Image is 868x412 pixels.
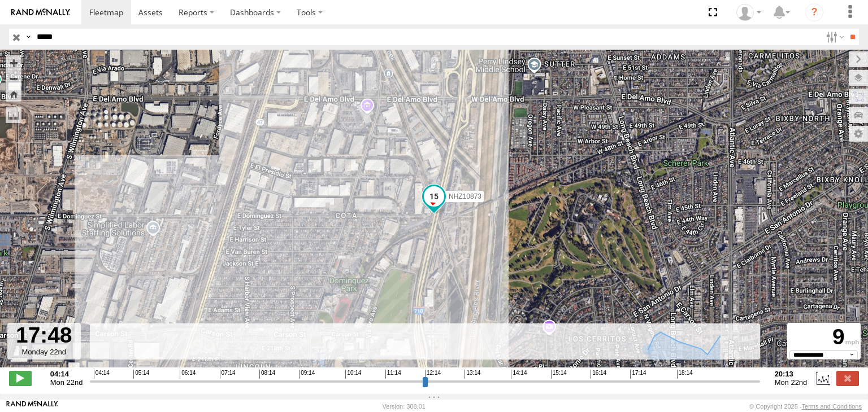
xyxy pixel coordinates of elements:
[511,370,527,379] span: 14:14
[802,403,862,410] a: Terms and Conditions
[789,325,859,350] div: 9
[425,370,441,379] span: 12:14
[11,8,70,16] img: rand-logo.svg
[465,370,480,379] span: 13:14
[805,3,823,21] i: ?
[849,126,868,142] label: Map Settings
[6,71,21,86] button: Zoom out
[732,4,765,21] div: Zulema McIntosch
[836,371,859,385] label: Close
[749,403,862,410] div: © Copyright 2025 -
[449,192,481,200] span: NHZ10873
[6,107,21,123] label: Measure
[50,370,83,378] strong: 04:14
[383,403,426,410] div: Version: 308.01
[94,370,110,379] span: 04:14
[133,370,149,379] span: 05:14
[24,29,33,45] label: Search Query
[220,370,236,379] span: 07:14
[775,370,808,378] strong: 20:13
[822,29,846,45] label: Search Filter Options
[630,370,646,379] span: 17:14
[677,370,693,379] span: 18:14
[551,370,567,379] span: 15:14
[6,55,21,71] button: Zoom in
[299,370,315,379] span: 09:14
[50,378,83,387] span: Mon 22nd Sep 2025
[775,378,808,387] span: Mon 22nd Sep 2025
[6,401,58,412] a: Visit our Website
[180,370,196,379] span: 06:14
[6,86,21,102] button: Zoom Home
[591,370,606,379] span: 16:14
[385,370,401,379] span: 11:14
[345,370,361,379] span: 10:14
[259,370,275,379] span: 08:14
[9,371,32,385] label: Play/Stop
